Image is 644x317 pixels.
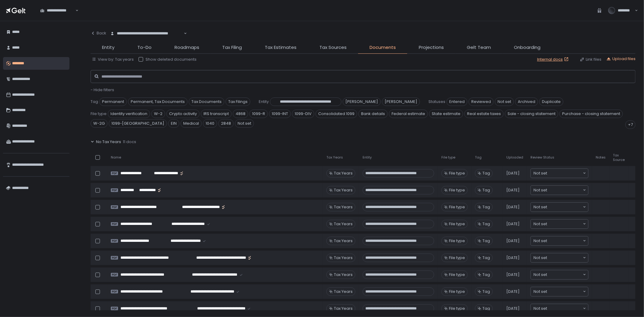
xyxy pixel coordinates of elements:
[506,255,520,261] span: [DATE]
[91,119,107,128] span: W-2G
[580,57,601,62] button: Link files
[183,30,183,37] input: Search for option
[102,44,114,51] span: Entity
[559,110,623,118] span: Purchase - closing statement
[531,203,588,212] div: Search for option
[449,306,465,311] span: File type
[447,98,467,106] span: Entered
[547,187,582,193] input: Search for option
[111,155,121,160] span: Name
[99,98,127,106] span: Permanent
[123,139,136,145] span: 11 docs
[533,187,547,193] span: Not set
[505,110,558,118] span: Sale - closing statement
[151,110,165,118] span: W-2
[482,238,490,244] span: Tag
[449,204,465,210] span: File type
[334,187,353,193] span: Tax Years
[91,30,106,36] div: Back
[530,155,554,160] span: Review Status
[334,255,353,261] span: Tax Years
[96,139,121,145] span: No Tax Years
[533,289,547,295] span: Not set
[334,306,353,311] span: Tax Years
[91,87,114,93] button: - Hide filters
[531,219,588,229] div: Search for option
[449,272,465,277] span: File type
[539,98,563,106] span: Duplicate
[226,98,250,106] span: Tax Filings
[269,110,291,118] span: 1099-INT
[36,4,78,17] div: Search for option
[506,238,520,244] span: [DATE]
[235,119,254,128] span: Not set
[449,255,465,261] span: File type
[389,110,428,118] span: Federal estimate
[464,110,504,118] span: Real estate taxes
[166,110,200,118] span: Crypto activity
[531,186,588,195] div: Search for option
[334,204,353,210] span: Tax Years
[334,289,353,294] span: Tax Years
[606,56,636,62] button: Upload files
[533,306,547,312] span: Not set
[363,155,372,160] span: Entity
[506,272,520,277] span: [DATE]
[482,255,490,261] span: Tag
[547,238,582,244] input: Search for option
[533,170,547,176] span: Not set
[533,255,547,261] span: Not set
[482,221,490,227] span: Tag
[91,111,107,117] span: File type
[449,187,465,193] span: File type
[91,99,98,104] span: Tag
[319,44,347,51] span: Tax Sources
[109,119,167,128] span: 1099-[GEOGRAPHIC_DATA]
[334,221,353,227] span: Tax Years
[596,155,606,160] span: Notes
[482,289,490,294] span: Tag
[419,44,444,51] span: Projections
[506,289,520,294] span: [DATE]
[259,99,269,104] span: Entity
[265,44,296,51] span: Tax Estimates
[334,171,353,176] span: Tax Years
[475,155,482,160] span: Tag
[531,253,588,262] div: Search for option
[358,110,388,118] span: Bank details
[175,44,199,51] span: Roadmaps
[506,171,520,176] span: [DATE]
[449,289,465,294] span: File type
[428,99,445,104] span: Statuses
[533,221,547,227] span: Not set
[106,27,187,40] div: Search for option
[625,120,636,129] div: +7
[482,272,490,277] span: Tag
[429,110,463,118] span: State estimate
[547,170,582,176] input: Search for option
[128,98,187,106] span: Permanent, Tax Documents
[233,110,248,118] span: 4868
[547,255,582,261] input: Search for option
[382,98,420,106] span: [PERSON_NAME]
[547,306,582,312] input: Search for option
[482,306,490,311] span: Tag
[292,110,314,118] span: 1099-DIV
[506,221,520,227] span: [DATE]
[531,169,588,178] div: Search for option
[201,110,232,118] span: IRS transcript
[334,272,353,277] span: Tax Years
[343,98,381,106] span: [PERSON_NAME]
[316,110,357,118] span: Consolidated 1099
[467,44,491,51] span: Gelt Team
[249,110,268,118] span: 1099-R
[482,204,490,210] span: Tag
[92,57,134,62] button: View by: Tax years
[531,270,588,279] div: Search for option
[449,171,465,176] span: File type
[469,98,494,106] span: Reviewed
[547,221,582,227] input: Search for option
[537,57,570,62] a: Internal docs
[137,44,152,51] span: To-Do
